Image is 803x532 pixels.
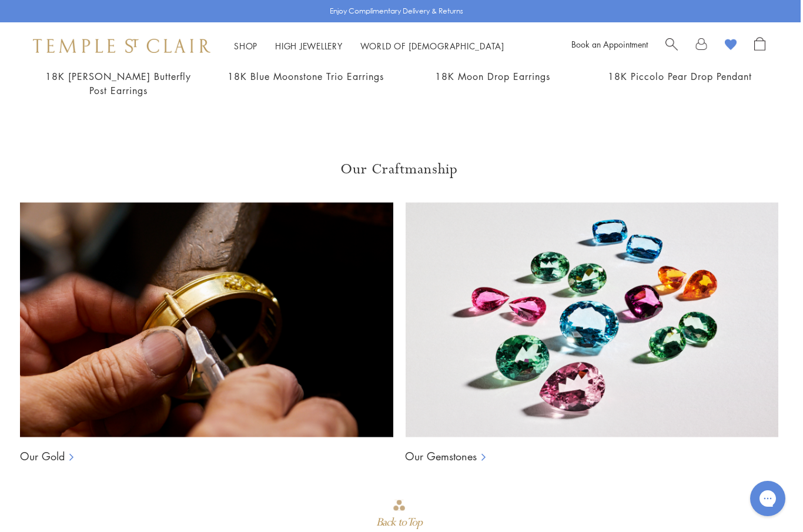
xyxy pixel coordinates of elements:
a: High JewelleryHigh Jewellery [275,40,343,52]
a: View Wishlist [725,37,737,55]
a: 18K Moon Drop Earrings [435,70,550,83]
a: 18K Blue Moonstone Trio Earrings [227,70,384,83]
img: Ball Chains [405,202,778,437]
h3: Our Craftmanship [20,160,778,179]
a: Our Gemstones [405,449,477,463]
a: ShopShop [234,40,257,52]
a: Search [665,37,678,55]
img: Ball Chains [20,202,393,437]
img: Temple St. Clair [33,39,210,53]
a: 18K Piccolo Pear Drop Pendant [608,70,752,83]
iframe: Gorgias live chat messenger [744,477,791,520]
a: Book an Appointment [571,38,648,50]
a: Our Gold [20,449,65,463]
a: 18K [PERSON_NAME] Butterfly Post Earrings [45,70,191,96]
a: Open Shopping Bag [754,37,765,55]
p: Enjoy Complimentary Delivery & Returns [330,5,463,17]
nav: Main navigation [234,39,504,53]
a: World of [DEMOGRAPHIC_DATA]World of [DEMOGRAPHIC_DATA] [360,40,504,52]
